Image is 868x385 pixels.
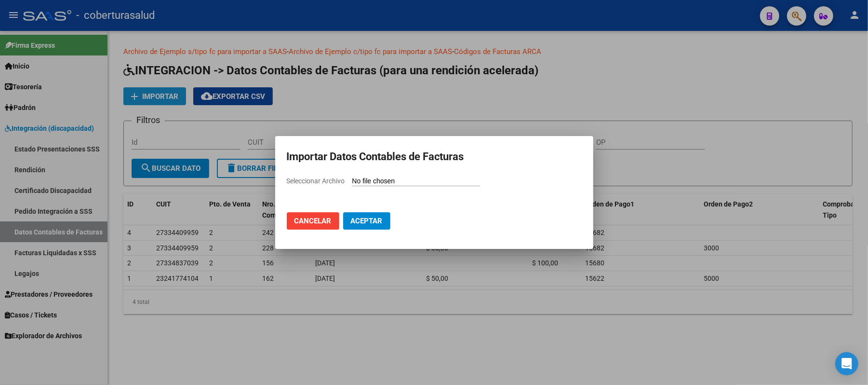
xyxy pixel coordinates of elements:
[343,212,390,230] button: Aceptar
[294,217,332,225] span: Cancelar
[351,217,383,225] span: Aceptar
[287,148,582,166] h2: Importar Datos Contables de Facturas
[287,212,339,230] button: Cancelar
[835,352,858,375] div: Open Intercom Messenger
[287,177,345,185] span: Seleccionar Archivo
